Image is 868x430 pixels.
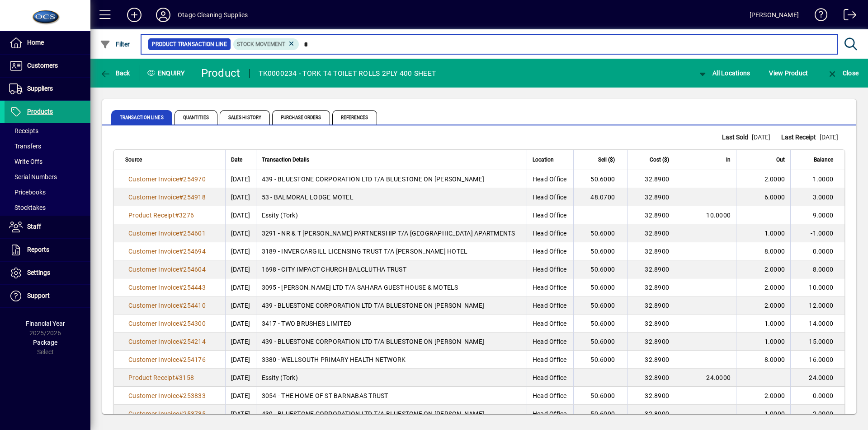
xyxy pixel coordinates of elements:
[179,356,183,363] span: #
[272,110,330,125] span: Purchase Orders
[790,351,844,369] td: 16.0000
[688,65,760,81] app-page-header-button: Change Location
[573,242,627,260] td: 50.6000
[706,374,731,381] span: 24.0000
[128,356,179,363] span: Customer Invoice
[179,248,183,255] span: #
[183,176,206,183] span: 254970
[125,264,209,274] a: Customer Invoice#254604
[817,65,868,81] app-page-header-button: Close enquiry
[111,110,172,125] span: Transaction Lines
[533,155,554,165] span: Location
[225,224,256,242] td: [DATE]
[183,302,206,309] span: 254410
[627,405,682,423] td: 32.8900
[179,338,183,345] span: #
[179,212,194,219] span: 3276
[27,292,50,299] span: Support
[128,392,179,399] span: Customer Invoice
[726,155,731,165] span: In
[256,188,527,206] td: 53 - BALMORAL LODGE MOTEL
[125,319,209,328] a: Customer Invoice#254300
[627,242,682,260] td: 32.8900
[627,333,682,351] td: 32.8900
[125,228,209,238] a: Customer Invoice#254601
[5,154,90,169] a: Write Offs
[128,176,179,183] span: Customer Invoice
[256,351,527,369] td: 3380 - WELLSOUTH PRIMARY HEALTH NETWORK
[225,242,256,260] td: [DATE]
[183,284,206,291] span: 254443
[764,338,785,345] span: 1.0000
[5,185,90,200] a: Pricebooks
[790,260,844,278] td: 8.0000
[790,387,844,405] td: 0.0000
[183,194,206,201] span: 254918
[125,373,197,383] a: Product Receipt#3158
[781,133,820,142] span: Last Receipt
[231,155,250,165] div: Date
[262,155,309,165] span: Transaction Details
[9,143,41,150] span: Transfers
[627,170,682,188] td: 32.8900
[790,405,844,423] td: 2.0000
[183,410,206,417] span: 253735
[533,194,567,201] span: Head Office
[225,333,256,351] td: [DATE]
[533,284,567,291] span: Head Office
[125,282,209,292] a: Customer Invoice#254443
[237,41,285,47] span: Stock movement
[256,387,527,405] td: 3054 - THE HOME OF ST BARNABAS TRUST
[790,296,844,314] td: 12.0000
[179,320,183,327] span: #
[533,230,567,237] span: Head Office
[179,302,183,309] span: #
[183,320,206,327] span: 254300
[225,206,256,224] td: [DATE]
[825,65,861,81] button: Close
[5,216,90,238] a: Staff
[225,351,256,369] td: [DATE]
[125,155,142,165] span: Source
[764,356,785,363] span: 8.0000
[533,392,567,399] span: Head Office
[697,69,750,77] span: All Locations
[179,266,183,273] span: #
[750,8,799,22] div: [PERSON_NAME]
[627,278,682,296] td: 32.8900
[722,133,752,142] span: Last Sold
[179,374,194,381] span: 3158
[179,194,183,201] span: #
[183,230,206,237] span: 254601
[183,392,206,399] span: 253833
[9,189,46,196] span: Pricebooks
[767,65,810,81] button: View Product
[256,260,527,278] td: 1698 - CITY IMPACT CHURCH BALCLUTHA TRUST
[175,374,179,381] span: #
[627,224,682,242] td: 32.8900
[752,134,770,141] span: [DATE]
[26,320,65,327] span: Financial Year
[827,69,859,77] span: Close
[764,302,785,309] span: 2.0000
[128,248,179,255] span: Customer Invoice
[33,339,57,346] span: Package
[256,296,527,314] td: 439 - BLUESTONE CORPORATION LTD T/A BLUESTONE ON [PERSON_NAME]
[225,405,256,423] td: [DATE]
[125,155,220,165] div: Source
[790,314,844,333] td: 14.0000
[808,2,828,31] a: Knowledge Base
[533,374,567,381] span: Head Office
[764,266,785,273] span: 2.0000
[128,410,179,417] span: Customer Invoice
[225,387,256,405] td: [DATE]
[627,206,682,224] td: 32.8900
[5,262,90,284] a: Settings
[27,108,53,115] span: Products
[201,66,241,80] div: Product
[5,32,90,54] a: Home
[256,369,527,387] td: Essity (Tork)
[256,242,527,260] td: 3189 - INVERCARGILL LICENSING TRUST T/A [PERSON_NAME] HOTEL
[98,36,132,52] button: Filter
[125,246,209,256] a: Customer Invoice#254694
